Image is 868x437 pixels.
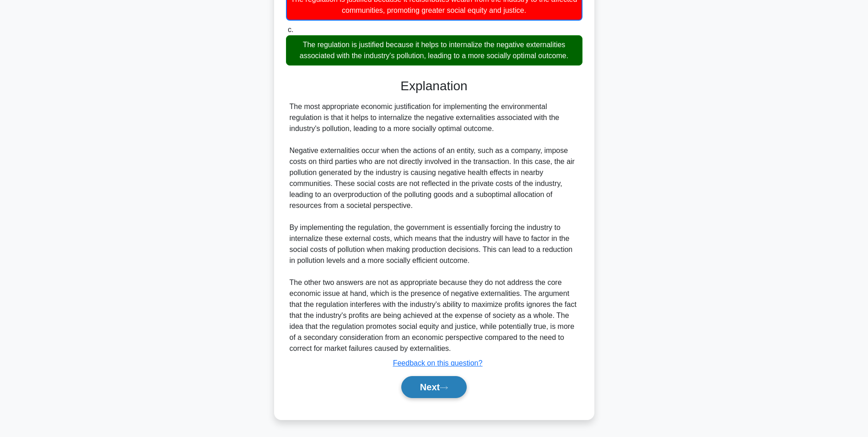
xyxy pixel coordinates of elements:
a: Feedback on this question? [393,359,483,367]
span: c. [288,26,293,33]
div: The most appropriate economic justification for implementing the environmental regulation is that... [290,101,579,354]
button: Next [401,376,467,398]
h3: Explanation [291,78,577,94]
div: The regulation is justified because it helps to internalize the negative externalities associated... [286,35,582,66]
